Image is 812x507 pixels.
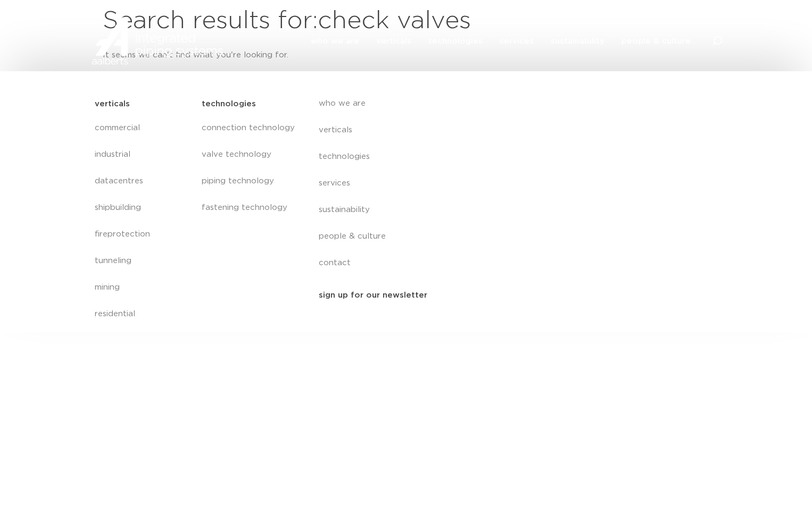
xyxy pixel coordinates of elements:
[319,197,513,223] a: sustainability
[95,195,191,221] a: shipbuilding
[500,20,534,63] a: services
[95,274,191,301] a: mining
[622,20,691,63] a: people & culture
[319,90,513,276] nav: Menu
[311,20,359,63] a: who we are
[202,96,256,113] h5: technologies
[319,250,513,276] a: contact
[95,168,191,195] a: datacentres
[202,115,297,221] nav: Menu
[95,115,191,141] a: commercial
[319,170,513,197] a: services
[95,141,191,168] a: industrial
[428,20,483,63] a: technologies
[551,20,604,63] a: sustainability
[202,168,297,195] a: piping technology
[95,221,191,248] a: fireprotection
[319,90,513,117] a: who we are
[95,115,191,327] nav: Menu
[202,195,297,221] a: fastening technology
[311,20,691,63] nav: Menu
[319,117,513,143] a: verticals
[319,287,427,304] h5: sign up for our newsletter
[376,20,411,63] a: verticals
[202,141,297,168] a: valve technology
[319,223,513,250] a: people & culture
[95,301,191,327] a: residential
[202,115,297,141] a: connection technology
[319,143,513,170] a: technologies
[95,96,130,113] h5: verticals
[95,248,191,274] a: tunneling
